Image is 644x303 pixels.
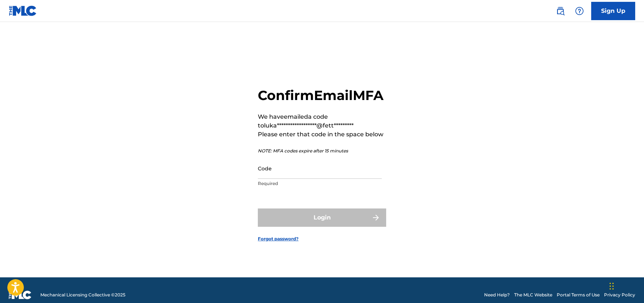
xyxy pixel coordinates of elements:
[553,4,568,18] a: Public Search
[514,292,552,298] a: The MLC Website
[258,87,386,104] h2: Confirm Email MFA
[9,5,37,16] img: MLC Logo
[556,7,565,15] img: search
[575,7,584,15] img: help
[258,130,386,139] p: Please enter that code in the space below
[258,148,386,154] p: NOTE: MFA codes expire after 15 minutes
[9,291,32,299] img: logo
[591,2,635,20] a: Sign Up
[258,236,299,242] a: Forgot password?
[572,4,587,18] div: Help
[484,292,510,298] a: Need Help?
[607,268,644,303] iframe: Chat Widget
[604,292,635,298] a: Privacy Policy
[258,180,382,187] p: Required
[40,292,125,298] span: Mechanical Licensing Collective © 2025
[557,292,600,298] a: Portal Terms of Use
[610,275,614,297] div: Drag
